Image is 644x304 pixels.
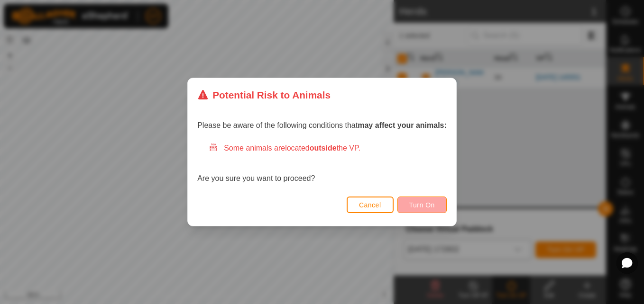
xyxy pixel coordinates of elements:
[197,143,447,184] div: Are you sure you want to proceed?
[347,197,394,213] button: Cancel
[358,121,447,129] strong: may affect your animals:
[285,144,360,152] span: located the VP.
[409,201,435,209] span: Turn On
[359,201,381,209] span: Cancel
[397,197,447,213] button: Turn On
[209,143,447,154] div: Some animals are
[197,88,331,102] div: Potential Risk to Animals
[310,144,337,152] strong: outside
[197,121,447,129] span: Please be aware of the following conditions that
